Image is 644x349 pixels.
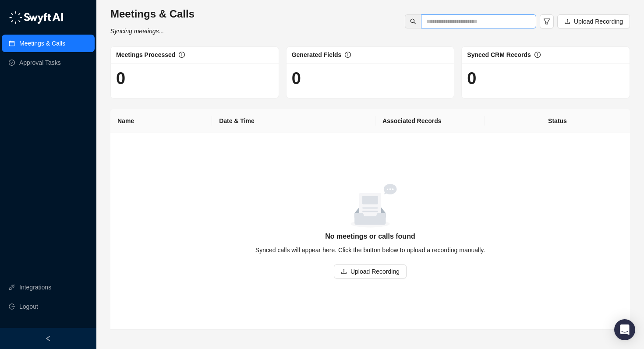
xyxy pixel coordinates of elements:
h3: Meetings & Calls [110,7,195,21]
img: logo-05li4sbe.png [9,11,64,24]
span: Logout [19,298,38,315]
th: Associated Records [375,109,485,133]
h1: 0 [292,68,449,88]
h1: 0 [116,68,273,88]
th: Date & Time [212,109,375,133]
div: Open Intercom Messenger [614,319,635,340]
span: info-circle [534,52,541,58]
span: Upload Recording [350,267,400,276]
span: filter [543,18,550,25]
span: Synced calls will appear here. Click the button below to upload a recording manually. [255,247,485,254]
th: Name [110,109,212,133]
span: upload [341,268,347,275]
span: upload [564,18,570,25]
span: Synced CRM Records [467,51,531,58]
h1: 0 [467,68,624,88]
button: Upload Recording [334,264,407,278]
span: Upload Recording [574,17,623,26]
span: info-circle [179,52,185,58]
span: Generated Fields [292,51,342,58]
span: left [45,335,51,342]
a: Approval Tasks [19,54,61,71]
span: Meetings Processed [116,51,175,58]
span: info-circle [345,52,351,58]
h5: No meetings or calls found [121,231,619,242]
a: Integrations [19,278,51,296]
button: Upload Recording [557,14,630,28]
a: Meetings & Calls [19,35,65,52]
th: Status [485,109,630,133]
span: logout [9,303,15,310]
span: search [410,18,416,25]
i: Syncing meetings... [110,28,164,35]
